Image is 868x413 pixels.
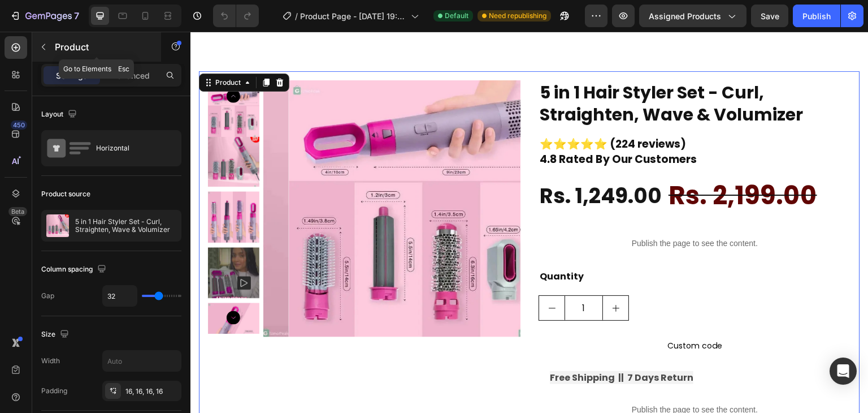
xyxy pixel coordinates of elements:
[489,11,546,21] span: Need republishing
[103,286,137,306] input: Auto
[8,207,27,216] div: Beta
[348,307,661,321] span: Custom code
[74,9,79,23] p: 7
[46,214,69,237] img: product feature img
[41,189,90,199] div: Product source
[96,135,165,161] div: Horizontal
[349,264,374,289] button: decrement
[56,70,88,81] p: Settings
[11,121,27,130] div: 450
[477,140,628,188] div: Rs. 2,199.00
[41,356,60,366] div: Width
[348,372,661,384] p: Publish the page to see the content.
[348,206,661,218] p: Publish the page to see the content.
[75,218,176,234] p: 5 in 1 Hair Styler Set - Curl, Straighten, Wave & Volumizer
[5,5,84,27] button: 7
[190,32,868,413] iframe: Design area
[111,70,150,81] p: Advanced
[445,11,468,21] span: Default
[830,358,857,385] div: Open Intercom Messenger
[348,49,661,95] h2: 5 in 1 Hair Styler Set - Curl, Straighten, Wave & Volumizer
[348,144,472,184] div: Rs. 1,249.00
[761,11,779,21] span: Save
[41,107,79,122] div: Layout
[295,10,298,22] span: /
[213,5,259,27] div: Undo/Redo
[125,386,179,397] div: 16, 16, 16, 16
[374,264,413,289] input: quantity
[802,10,831,22] div: Publish
[349,105,496,120] span: ⭐⭐⭐⭐⭐ (224 reviews)
[349,120,506,135] span: 4.8 Rated By Our Customers
[793,5,840,27] button: Publish
[41,386,67,396] div: Padding
[359,339,503,352] strong: Free Shipping || 7 Days Return
[413,264,438,289] button: increment
[639,5,747,27] button: Assigned Products
[41,327,71,342] div: Size
[348,236,661,255] div: Quantity
[103,351,181,371] input: Auto
[751,5,788,27] button: Save
[41,262,108,277] div: Column spacing
[300,10,406,22] span: Product Page - [DATE] 19:42:00
[23,46,53,56] div: Product
[649,10,721,22] span: Assigned Products
[41,291,54,301] div: Gap
[55,40,151,54] p: Product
